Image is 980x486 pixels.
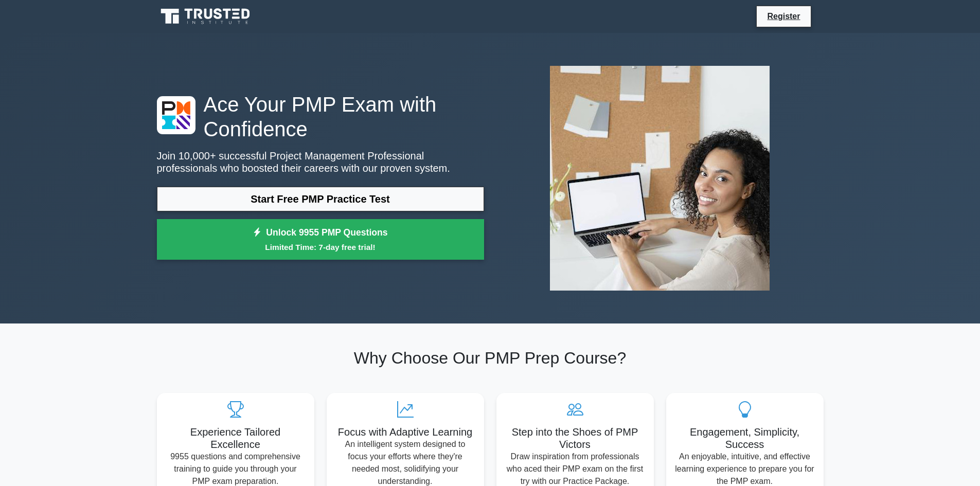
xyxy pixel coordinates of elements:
[157,219,484,260] a: Unlock 9955 PMP QuestionsLimited Time: 7-day free trial!
[170,241,471,253] small: Limited Time: 7-day free trial!
[165,426,306,451] h5: Experience Tailored Excellence
[157,150,484,174] p: Join 10,000+ successful Project Management Professional professionals who boosted their careers w...
[674,426,815,451] h5: Engagement, Simplicity, Success
[157,92,484,141] h1: Ace Your PMP Exam with Confidence
[335,426,476,438] h5: Focus with Adaptive Learning
[761,10,806,23] a: Register
[505,426,646,451] h5: Step into the Shoes of PMP Victors
[157,348,824,368] h2: Why Choose Our PMP Prep Course?
[157,187,484,211] a: Start Free PMP Practice Test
